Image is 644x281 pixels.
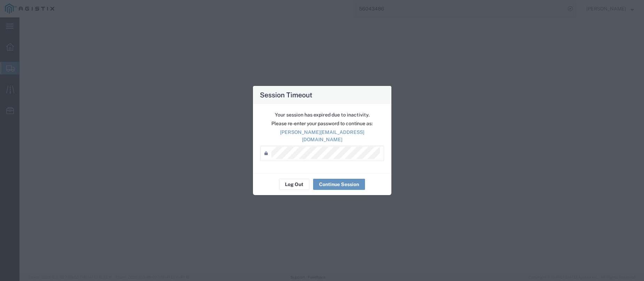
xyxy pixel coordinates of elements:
button: Continue Session [313,179,365,190]
h4: Session Timeout [260,90,312,100]
p: [PERSON_NAME][EMAIL_ADDRESS][DOMAIN_NAME] [260,129,384,143]
button: Log Out [279,179,309,190]
p: Your session has expired due to inactivity. [260,111,384,119]
p: Please re-enter your password to continue as: [260,120,384,127]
